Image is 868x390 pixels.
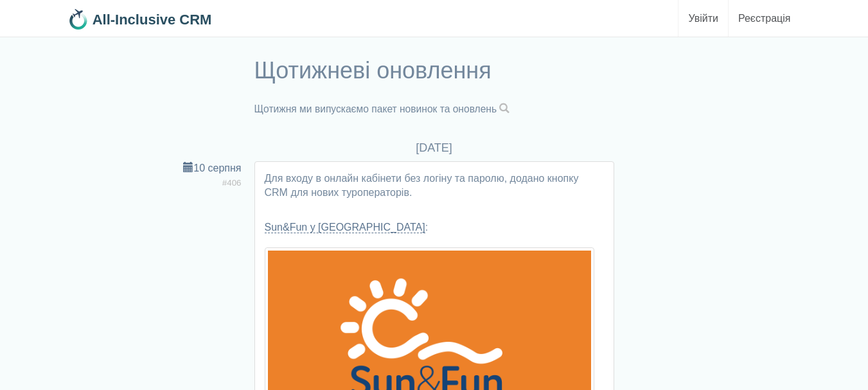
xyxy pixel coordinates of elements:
[68,9,89,30] img: 32x32.png
[68,142,801,155] h4: [DATE]
[265,222,425,233] a: Sun&Fun у [GEOGRAPHIC_DATA]
[254,58,614,84] h1: Щотижневі оновлення
[254,102,614,117] p: Щотижня ми випускаємо пакет новинок та оновлень
[93,12,212,28] b: All-Inclusive CRM
[222,178,242,188] span: #406
[265,220,604,235] p: :
[265,172,604,200] p: Для входу в онлайн кабінети без логіну та паролю, додано кнопку CRM для нових туроператорів.
[183,163,241,173] a: 10 серпня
